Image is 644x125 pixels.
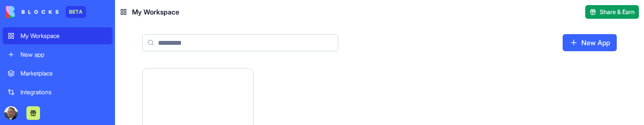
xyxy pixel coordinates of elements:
button: Share & Earn [585,5,639,19]
a: New App [563,34,617,51]
div: Integrations [20,88,107,96]
a: Marketplace [3,65,112,82]
div: Marketplace [20,69,107,78]
div: New app [20,50,107,59]
a: My Workspace [3,27,112,44]
div: BETA [66,6,86,18]
span: My Workspace [132,7,179,17]
div: My Workspace [20,32,107,40]
a: Integrations [3,84,112,101]
img: logo [6,6,59,18]
span: Share & Earn [600,8,635,16]
a: BETA [6,6,86,18]
a: New app [3,46,112,63]
img: ACg8ocLQfeGqdZ3OhSIw1SGuUDkSA8hRIU2mJPlIgC-TdvOJN466vaIWsA=s96-c [4,106,18,120]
